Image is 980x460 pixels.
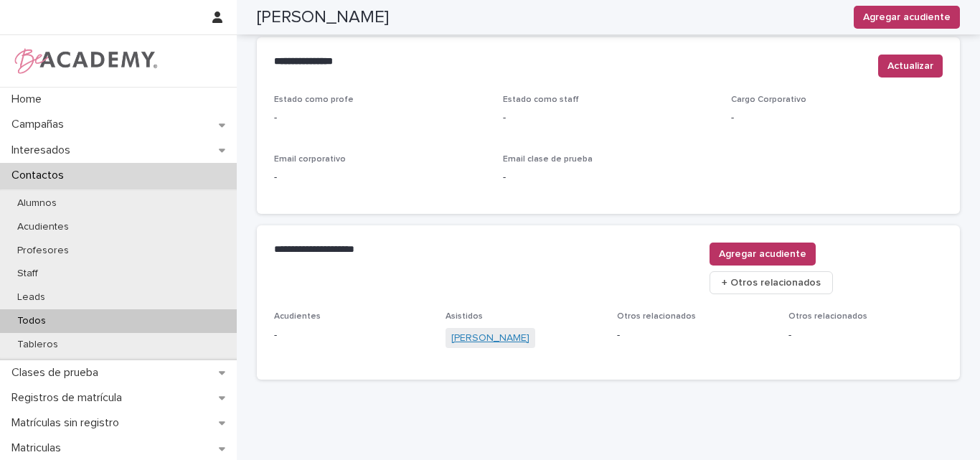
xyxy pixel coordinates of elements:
p: - [731,111,943,126]
img: WPrjXfSUmiLcdUfaYY4Q [11,47,159,75]
p: Tableros [6,339,70,351]
p: Alumnos [6,197,68,210]
p: - [503,111,715,126]
a: [PERSON_NAME] [451,331,529,346]
span: Estado como staff [503,95,579,104]
span: Agregar acudiente [719,247,806,261]
button: Agregar acudiente [710,243,816,266]
p: Acudientes [6,221,80,233]
p: Contactos [6,169,75,182]
span: Actualizar [887,59,933,73]
p: - [274,111,486,126]
span: Acudientes [274,312,321,321]
p: Registros de matrícula [6,391,133,405]
button: Agregar acudiente [854,6,960,29]
span: + Otros relacionados [722,276,821,290]
p: Clases de prueba [6,366,110,380]
p: Matriculas [6,441,72,455]
p: - [274,170,486,185]
span: Email corporativo [274,155,346,164]
p: Staff [6,268,50,280]
span: Otros relacionados [788,312,867,321]
p: Matrículas sin registro [6,416,131,430]
span: Cargo Corporativo [731,95,806,104]
h2: [PERSON_NAME] [257,7,389,28]
span: Otros relacionados [617,312,696,321]
p: - [503,170,715,185]
p: - [274,328,428,343]
span: Email clase de prueba [503,155,593,164]
p: - [788,328,943,343]
button: Actualizar [878,55,943,78]
p: - [617,328,771,343]
span: Asistidos [446,312,483,321]
button: + Otros relacionados [710,271,833,294]
p: Interesados [6,144,82,157]
p: Campañas [6,118,75,131]
p: Todos [6,315,57,327]
span: Agregar acudiente [863,10,951,24]
p: Leads [6,291,57,304]
span: Estado como profe [274,95,354,104]
p: Profesores [6,245,80,257]
p: Home [6,93,53,106]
